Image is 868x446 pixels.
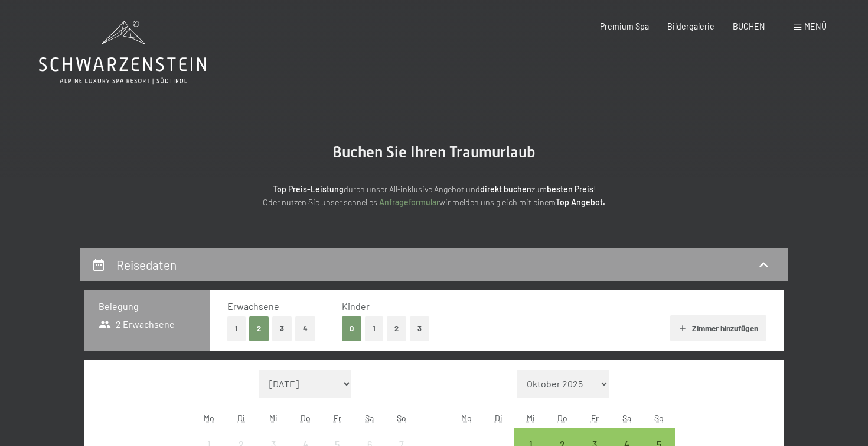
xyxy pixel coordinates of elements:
[227,300,279,312] span: Erwachsene
[527,413,535,423] abbr: Mittwoch
[600,21,649,31] a: Premium Spa
[342,316,361,341] button: 0
[379,197,439,207] a: Anfrageformular
[556,197,605,207] strong: Top Angebot.
[591,413,599,423] abbr: Freitag
[365,413,374,423] abbr: Samstag
[332,143,536,161] span: Buchen Sie Ihren Traumurlaub
[334,413,341,423] abbr: Freitag
[547,184,593,194] strong: besten Preis
[365,316,383,341] button: 1
[342,300,370,312] span: Kinder
[116,257,177,272] h2: Reisedaten
[622,413,631,423] abbr: Samstag
[480,184,531,194] strong: direkt buchen
[557,413,567,423] abbr: Donnerstag
[495,413,502,423] abbr: Dienstag
[269,413,278,423] abbr: Mittwoch
[733,21,765,31] a: BUCHEN
[397,413,406,423] abbr: Sonntag
[670,315,766,341] button: Zimmer hinzufügen
[461,413,472,423] abbr: Montag
[227,316,246,341] button: 1
[237,413,245,423] abbr: Dienstag
[249,316,269,341] button: 2
[99,300,196,313] h3: Belegung
[273,184,344,194] strong: Top Preis-Leistung
[387,316,406,341] button: 2
[295,316,315,341] button: 4
[204,413,214,423] abbr: Montag
[654,413,664,423] abbr: Sonntag
[410,316,429,341] button: 3
[667,21,714,31] a: Bildergalerie
[99,318,175,331] span: 2 Erwachsene
[174,183,694,209] p: durch unser All-inklusive Angebot und zum ! Oder nutzen Sie unser schnelles wir melden uns gleich...
[301,413,311,423] abbr: Donnerstag
[272,316,292,341] button: 3
[804,21,827,31] span: Menü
